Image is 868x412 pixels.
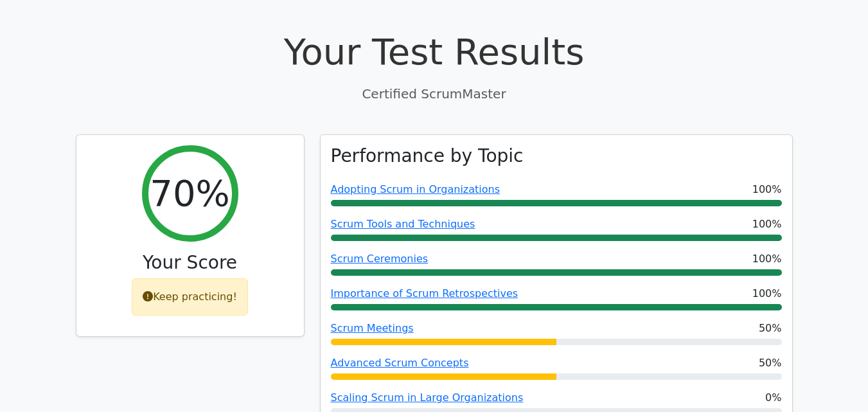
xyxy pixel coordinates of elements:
[87,252,294,274] h3: Your Score
[331,218,475,230] a: Scrum Tools and Techniques
[752,182,782,197] span: 100%
[752,286,782,301] span: 100%
[752,251,782,267] span: 100%
[759,321,782,336] span: 50%
[765,390,781,406] span: 0%
[331,253,429,265] a: Scrum Ceremonies
[752,217,782,232] span: 100%
[76,84,793,103] p: Certified ScrumMaster
[331,391,524,404] a: Scaling Scrum in Large Organizations
[331,287,518,300] a: Importance of Scrum Retrospectives
[132,278,248,316] div: Keep practicing!
[331,322,414,334] a: Scrum Meetings
[76,30,793,73] h1: Your Test Results
[331,183,500,195] a: Adopting Scrum in Organizations
[331,145,524,167] h3: Performance by Topic
[331,357,469,369] a: Advanced Scrum Concepts
[759,355,782,371] span: 50%
[150,172,229,215] h2: 70%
